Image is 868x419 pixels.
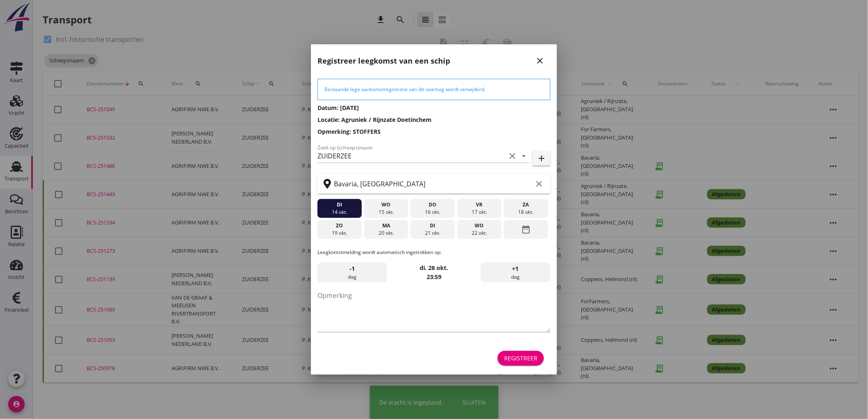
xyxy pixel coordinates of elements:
[318,127,550,136] h3: Opmerking: STOFFERS
[318,55,450,66] h2: Registreer leegkomst van een schip
[334,177,532,190] input: Zoek op terminal of plaats
[324,86,544,93] div: Bestaande lege aankomstregistratie van dit vaartuig wordt verwijderd.
[318,149,506,163] input: Zoek op (scheeps)naam
[512,264,519,273] span: +1
[498,351,544,366] button: Registreer
[519,151,529,161] i: arrow_drop_down
[413,229,453,237] div: 21 okt.
[320,222,360,229] div: zo
[521,222,531,237] i: date_range
[459,229,500,237] div: 22 okt.
[506,208,546,216] div: 18 okt.
[320,208,360,216] div: 14 okt.
[507,151,517,161] i: clear
[413,222,453,229] div: di
[366,229,406,237] div: 20 okt.
[481,263,550,282] div: dag
[318,249,550,256] p: Leegkomstmelding wordt automatisch ingetrokken op:
[459,222,500,229] div: wo
[320,229,360,237] div: 19 okt.
[413,201,453,208] div: do
[366,201,406,208] div: wo
[366,222,406,229] div: ma
[318,289,550,332] textarea: Opmerking
[459,201,500,208] div: vr
[318,103,550,112] h3: Datum: [DATE]
[320,201,360,208] div: di
[413,208,453,216] div: 16 okt.
[459,208,500,216] div: 17 okt.
[318,263,387,282] div: dag
[366,208,406,216] div: 15 okt.
[420,264,448,272] strong: di. 28 okt.
[504,354,537,362] div: Registreer
[427,273,441,281] strong: 23:59
[537,153,546,163] i: add
[534,179,544,189] i: clear
[350,264,355,273] span: -1
[535,56,545,66] i: close
[506,201,546,208] div: za
[318,115,550,124] h3: Locatie: Agruniek / Rijnzate Doetinchem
